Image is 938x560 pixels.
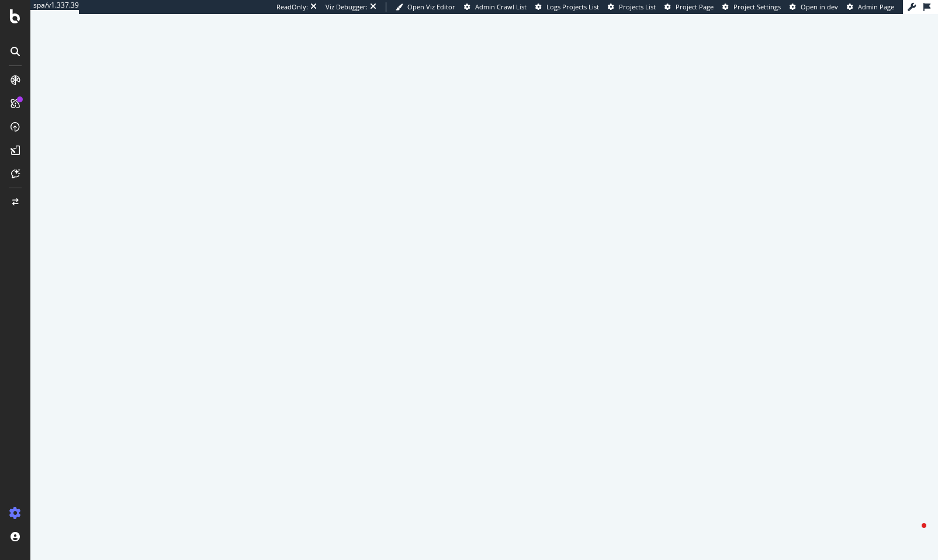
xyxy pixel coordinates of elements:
[475,2,527,11] span: Admin Crawl List
[858,2,894,11] span: Admin Page
[535,2,599,12] a: Logs Projects List
[801,2,838,11] span: Open in dev
[733,2,781,11] span: Project Settings
[898,520,926,548] iframe: Intercom live chat
[464,2,527,12] a: Admin Crawl List
[396,2,455,12] a: Open Viz Editor
[664,2,714,12] a: Project Page
[847,2,894,12] a: Admin Page
[790,2,838,12] a: Open in dev
[608,2,656,12] a: Projects List
[722,2,781,12] a: Project Settings
[326,2,368,12] div: Viz Debugger:
[546,2,599,11] span: Logs Projects List
[276,2,308,12] div: ReadOnly:
[407,2,455,11] span: Open Viz Editor
[619,2,656,11] span: Projects List
[676,2,714,11] span: Project Page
